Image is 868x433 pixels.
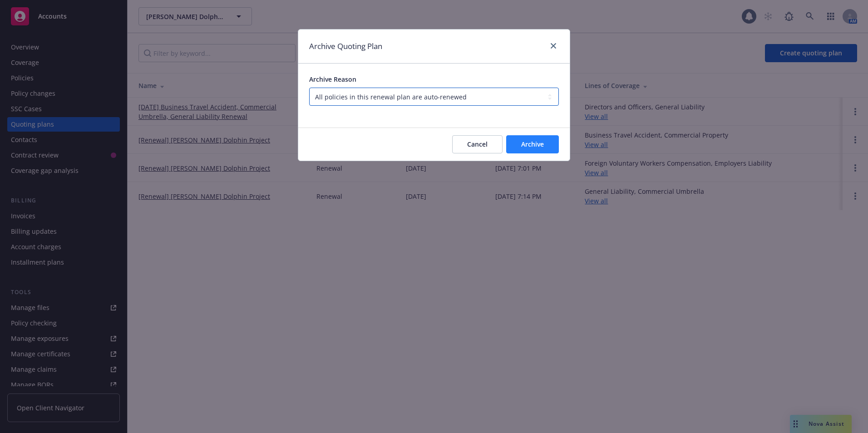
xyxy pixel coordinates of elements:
[452,135,503,153] button: Cancel
[521,140,544,148] span: Archive
[467,140,488,148] span: Cancel
[506,135,559,153] button: Archive
[548,40,559,51] a: close
[309,40,382,52] h1: Archive Quoting Plan
[309,75,356,84] span: Archive Reason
